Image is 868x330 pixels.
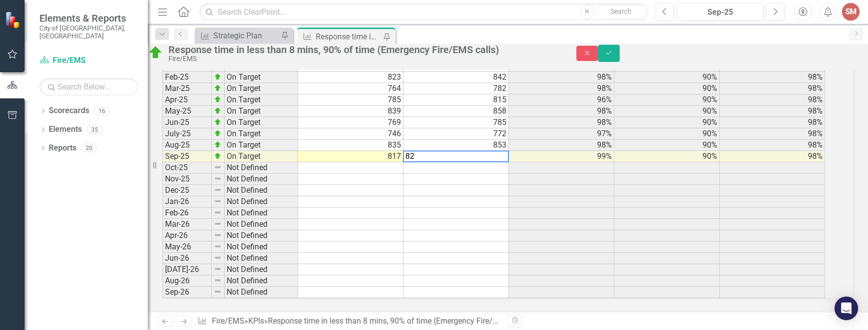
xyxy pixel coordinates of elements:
[94,107,110,115] div: 16
[163,287,212,298] td: Sep-26
[87,125,102,134] div: 35
[168,55,557,62] div: Fire/EMS
[200,3,648,21] input: Search ClearPoint...
[214,288,222,296] img: 8DAGhfEEPCf229AAAAAElFTkSuQmCC
[509,83,614,94] td: 98%
[214,254,222,262] img: 8DAGhfEEPCf229AAAAAElFTkSuQmCC
[198,316,501,327] div: » »
[316,30,381,43] div: Response time in less than 8 mins, 90% of time (Emergency Fire/EMS calls)
[148,45,164,60] img: On Target
[214,220,222,228] img: 8DAGhfEEPCf229AAAAAElFTkSuQmCC
[225,128,298,140] td: On Target
[248,316,264,326] a: KPIs
[225,94,298,106] td: On Target
[403,106,509,117] td: 858
[403,117,509,128] td: 785
[163,208,212,219] td: Feb-26
[163,128,212,140] td: July-25
[298,117,403,128] td: 769
[214,197,222,205] img: 8DAGhfEEPCf229AAAAAElFTkSuQmCC
[163,151,212,162] td: Sep-25
[5,11,22,28] img: ClearPoint Strategy
[163,174,212,185] td: Nov-25
[720,94,825,106] td: 98%
[225,83,298,94] td: On Target
[298,72,403,83] td: 823
[614,151,720,162] td: 90%
[610,7,632,15] span: Search
[49,105,89,117] a: Scorecards
[163,162,212,174] td: Oct-25
[163,117,212,128] td: Jun-25
[225,253,298,264] td: Not Defined
[298,128,403,140] td: 746
[614,128,720,140] td: 90%
[614,72,720,83] td: 90%
[214,186,222,194] img: 8DAGhfEEPCf229AAAAAElFTkSuQmCC
[163,106,212,117] td: May-25
[163,83,212,94] td: Mar-25
[225,162,298,174] td: Not Defined
[214,163,222,171] img: 8DAGhfEEPCf229AAAAAElFTkSuQmCC
[509,72,614,83] td: 98%
[614,106,720,117] td: 90%
[214,242,222,250] img: 8DAGhfEEPCf229AAAAAElFTkSuQmCC
[163,72,212,83] td: Feb-25
[842,3,860,21] button: SM
[225,151,298,162] td: On Target
[225,196,298,208] td: Not Defined
[509,151,614,162] td: 99%
[214,73,222,81] img: zOikAAAAAElFTkSuQmCC
[720,83,825,94] td: 98%
[597,5,646,19] button: Search
[509,117,614,128] td: 98%
[214,129,222,137] img: zOikAAAAAElFTkSuQmCC
[212,316,244,326] a: Fire/EMS
[163,196,212,208] td: Jan-26
[614,117,720,128] td: 90%
[225,275,298,287] td: Not Defined
[214,84,222,92] img: zOikAAAAAElFTkSuQmCC
[720,117,825,128] td: 98%
[614,140,720,151] td: 90%
[163,140,212,151] td: Aug-25
[509,128,614,140] td: 97%
[39,55,138,66] a: Fire/EMS
[214,175,222,182] img: 8DAGhfEEPCf229AAAAAElFTkSuQmCC
[49,143,76,154] a: Reports
[835,297,858,320] div: Open Intercom Messenger
[214,107,222,115] img: zOikAAAAAElFTkSuQmCC
[509,106,614,117] td: 98%
[163,230,212,241] td: Apr-26
[214,231,222,239] img: 8DAGhfEEPCf229AAAAAElFTkSuQmCC
[214,118,222,126] img: zOikAAAAAElFTkSuQmCC
[163,185,212,196] td: Dec-25
[214,265,222,273] img: 8DAGhfEEPCf229AAAAAElFTkSuQmCC
[268,316,530,326] div: Response time in less than 8 mins, 90% of time (Emergency Fire/EMS calls)
[214,276,222,284] img: 8DAGhfEEPCf229AAAAAElFTkSuQmCC
[403,94,509,106] td: 815
[225,174,298,185] td: Not Defined
[720,151,825,162] td: 98%
[720,128,825,140] td: 98%
[225,106,298,117] td: On Target
[225,230,298,241] td: Not Defined
[225,287,298,298] td: Not Defined
[298,151,403,162] td: 817
[213,30,278,42] div: Strategic Plan
[403,140,509,151] td: 853
[298,83,403,94] td: 764
[403,128,509,140] td: 772
[39,24,138,40] small: City of [GEOGRAPHIC_DATA], [GEOGRAPHIC_DATA]
[39,78,138,95] input: Search Below...
[403,72,509,83] td: 842
[677,3,764,21] button: Sep-25
[81,144,97,152] div: 20
[225,264,298,275] td: Not Defined
[298,94,403,106] td: 785
[197,30,278,42] a: Strategic Plan
[39,12,138,24] span: Elements & Reports
[720,140,825,151] td: 98%
[163,241,212,253] td: May-26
